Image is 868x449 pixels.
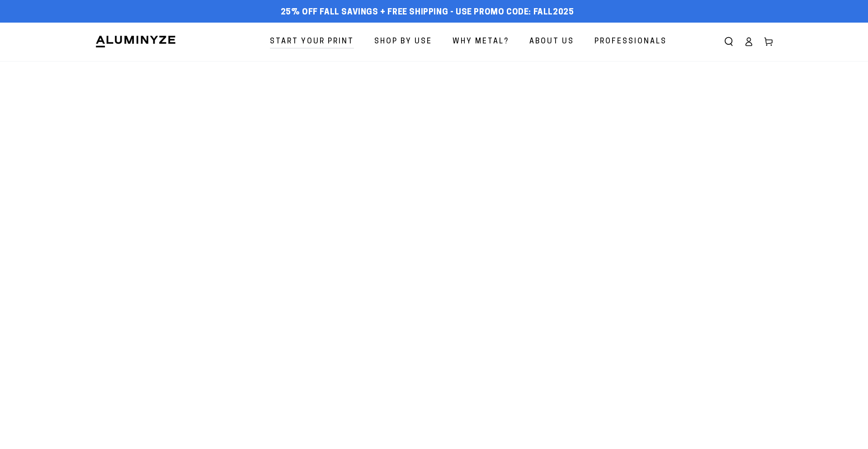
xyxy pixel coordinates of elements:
span: Start Your Print [270,35,354,48]
a: About Us [523,30,581,54]
span: 25% off FALL Savings + Free Shipping - Use Promo Code: FALL2025 [281,8,574,18]
a: Start Your Print [263,30,361,54]
span: Shop By Use [374,35,432,48]
summary: Search our site [719,32,739,52]
span: Why Metal? [453,35,509,48]
a: Why Metal? [446,30,516,54]
a: Shop By Use [368,30,439,54]
span: About Us [529,35,574,48]
a: Professionals [588,30,674,54]
img: Aluminyze [95,35,176,48]
span: Professionals [594,35,667,48]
